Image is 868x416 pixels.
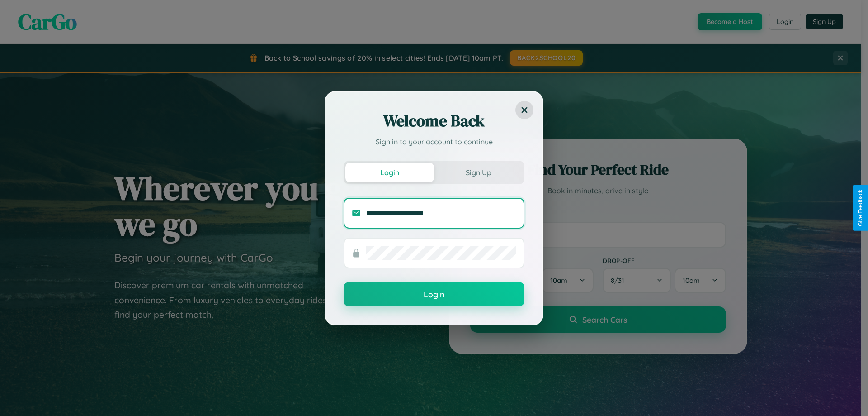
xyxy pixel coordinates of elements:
[345,163,434,182] button: Login
[344,282,524,306] button: Login
[344,110,524,132] h2: Welcome Back
[857,190,863,226] div: Give Feedback
[344,136,524,147] p: Sign in to your account to continue
[434,163,523,182] button: Sign Up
